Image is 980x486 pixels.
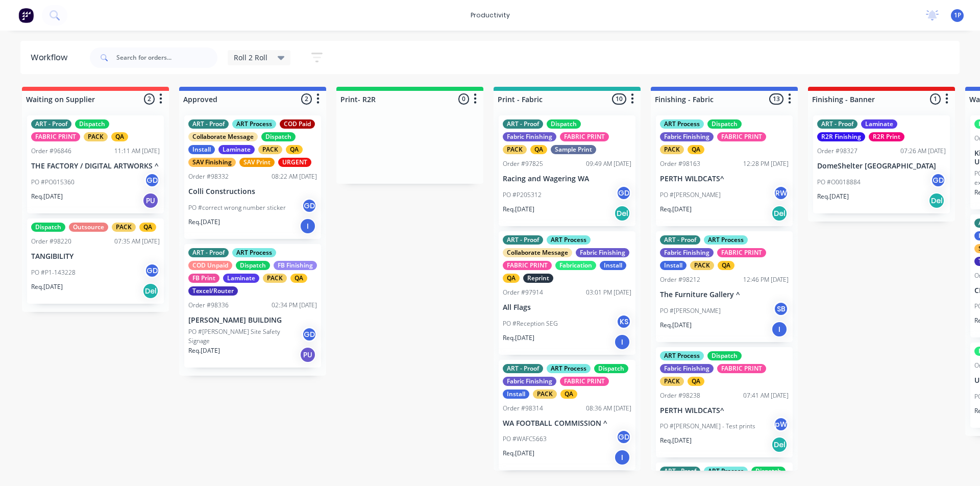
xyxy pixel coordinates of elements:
[290,274,307,283] div: QA
[551,145,596,154] div: Sample Print
[660,306,721,315] p: PO #[PERSON_NAME]
[188,261,232,270] div: COD Unpaid
[616,185,631,201] div: GD
[656,347,793,458] div: ART ProcessDispatchFabric FinishingFABRIC PRINTPACKQAOrder #9823807:41 AM [DATE]PERTH WILDCATS^PO...
[817,178,861,187] p: PO #O0018884
[660,132,714,141] div: Fabric Finishing
[236,261,270,270] div: Dispatch
[547,364,591,373] div: ART Process
[594,364,628,373] div: Dispatch
[142,283,159,299] div: Del
[232,119,276,129] div: ART Process
[302,198,317,213] div: GD
[261,132,296,141] div: Dispatch
[869,132,904,141] div: R2R Print
[278,158,311,167] div: URGENT
[503,175,631,183] p: Racing and Wagering WA
[773,417,789,432] div: pW
[660,321,692,330] p: Req. [DATE]
[954,11,961,20] span: 1P
[503,288,543,297] div: Order #97914
[616,429,631,445] div: GD
[660,364,714,373] div: Fabric Finishing
[503,434,547,444] p: PO #WAFC5663
[707,119,742,129] div: Dispatch
[503,419,631,428] p: WA FOOTBALL COMMISSION ^
[576,248,629,257] div: Fabric Finishing
[560,377,609,386] div: FABRIC PRINT
[286,145,303,154] div: QA
[31,162,160,171] p: THE FACTORY / DIGITAL ARTWORKS ^
[114,237,160,246] div: 07:35 AM [DATE]
[704,235,748,245] div: ART Process
[274,261,317,270] div: FB Finishing
[503,190,542,200] p: PO #P205312
[900,147,946,156] div: 07:26 AM [DATE]
[188,316,317,325] p: [PERSON_NAME] BUILDING
[263,274,287,283] div: PACK
[660,119,704,129] div: ART Process
[188,119,229,129] div: ART - Proof
[660,261,687,270] div: Install
[280,119,315,129] div: COD Paid
[707,351,742,360] div: Dispatch
[503,205,534,214] p: Req. [DATE]
[503,333,534,343] p: Req. [DATE]
[465,8,515,23] div: productivity
[660,391,700,400] div: Order #98238
[302,327,317,342] div: GD
[31,119,71,129] div: ART - Proof
[660,248,714,257] div: Fabric Finishing
[704,467,748,476] div: ART Process
[503,145,527,154] div: PACK
[18,8,34,23] img: Factory
[188,187,317,196] p: Colli Constructions
[188,132,258,141] div: Collaborate Message
[31,268,76,277] p: PO #P1-143228
[31,192,63,201] p: Req. [DATE]
[813,115,950,213] div: ART - ProofLaminateR2R FinishingR2R PrintOrder #9832707:26 AM [DATE]DomeShelter [GEOGRAPHIC_DATA]...
[503,159,543,168] div: Order #97825
[928,192,945,209] div: Del
[144,173,160,188] div: GD
[771,205,788,222] div: Del
[660,351,704,360] div: ART Process
[660,436,692,445] p: Req. [DATE]
[27,218,164,304] div: DispatchOutsourcePACKQAOrder #9822007:35 AM [DATE]TANGIBILITYPO #P1-143228GDReq.[DATE]Del
[503,119,543,129] div: ART - Proof
[272,301,317,310] div: 02:34 PM [DATE]
[560,390,577,399] div: QA
[547,235,591,245] div: ART Process
[223,274,259,283] div: Laminate
[660,422,755,431] p: PO #[PERSON_NAME] - Test prints
[817,132,865,141] div: R2R Finishing
[503,364,543,373] div: ART - Proof
[586,404,631,413] div: 08:36 AM [DATE]
[771,321,788,337] div: I
[188,172,229,181] div: Order #98332
[660,275,700,284] div: Order #98212
[743,275,789,284] div: 12:46 PM [DATE]
[817,147,857,156] div: Order #98327
[586,159,631,168] div: 09:49 AM [DATE]
[503,404,543,413] div: Order #98314
[773,185,789,201] div: RW
[771,436,788,453] div: Del
[614,449,630,466] div: I
[718,261,734,270] div: QA
[586,288,631,297] div: 03:01 PM [DATE]
[188,286,238,296] div: Texcel/Router
[660,467,700,476] div: ART - Proof
[188,203,286,212] p: PO #correct wrong number sticker
[184,244,321,368] div: ART - ProofART ProcessCOD UnpaidDispatchFB FinishingFB PrintLaminatePACKQATexcel/RouterOrder #983...
[660,145,684,154] div: PACK
[660,205,692,214] p: Req. [DATE]
[656,231,793,342] div: ART - ProofART ProcessFabric FinishingFABRIC PRINTInstallPACKQAOrder #9821212:46 PM [DATE]The Fur...
[75,119,109,129] div: Dispatch
[234,52,267,63] span: Roll 2 Roll
[272,172,317,181] div: 08:22 AM [DATE]
[614,334,630,350] div: I
[188,274,219,283] div: FB Print
[690,261,714,270] div: PACK
[773,301,789,317] div: SB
